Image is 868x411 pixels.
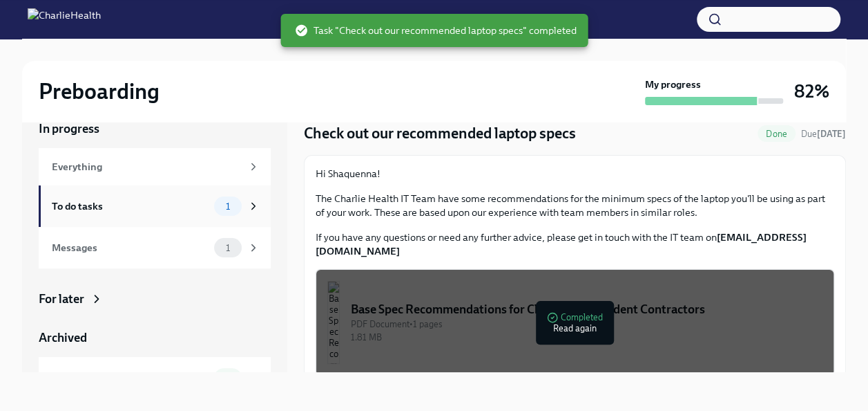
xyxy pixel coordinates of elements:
a: In progress [39,120,271,137]
div: 1.81 MB [351,331,822,344]
div: Everything [52,159,242,174]
div: PDF Document • 1 pages [351,318,822,331]
span: 1 [218,201,238,212]
a: For later [39,291,271,307]
h2: Preboarding [39,77,160,105]
a: Archived [39,329,271,346]
div: To do tasks [52,199,209,214]
span: Done [758,129,795,139]
strong: [DATE] [817,129,846,139]
div: For later [39,291,84,307]
img: Base Spec Recommendations for Clinical Independent Contractors [327,281,340,364]
span: September 1st, 2025 09:00 [801,127,846,140]
h4: Check out our recommended laptop specs [304,123,576,144]
p: The Charlie Health IT Team have some recommendations for the minimum specs of the laptop you'll b... [316,192,834,219]
a: Completed tasks [39,357,271,399]
span: Due [801,129,846,139]
p: If you have any questions or need any further advice, please get in touch with the IT team on [316,230,834,258]
div: Completed tasks [52,370,209,385]
div: Base Spec Recommendations for Clinical Independent Contractors [351,301,822,318]
a: To do tasks1 [39,185,271,227]
p: Hi Shaquenna! [316,167,834,181]
button: Base Spec Recommendations for Clinical Independent ContractorsPDF Document•1 pages1.81 MBComplete... [316,269,834,376]
strong: My progress [645,77,701,91]
a: Everything [39,148,271,185]
span: Task "Check out our recommended laptop specs" completed [294,24,577,37]
a: Messages1 [39,227,271,268]
div: Messages [52,240,209,255]
h3: 82% [794,79,829,104]
span: 1 [218,243,238,253]
img: CharlieHealth [28,8,101,30]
